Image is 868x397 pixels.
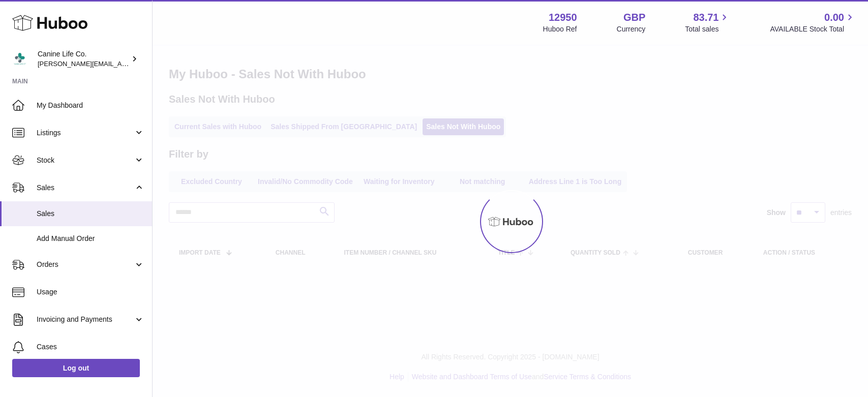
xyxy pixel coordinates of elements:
div: Canine Life Co. [38,49,129,69]
strong: GBP [623,11,645,24]
span: Usage [37,287,144,297]
span: Stock [37,156,134,165]
div: Currency [617,24,646,34]
span: 83.71 [693,11,719,24]
span: [PERSON_NAME][EMAIL_ADDRESS][DOMAIN_NAME] [38,59,204,68]
span: Invoicing and Payments [37,315,134,324]
span: Listings [37,128,134,138]
a: Log out [12,359,140,377]
span: My Dashboard [37,101,144,110]
span: Sales [37,209,144,219]
a: 0.00 AVAILABLE Stock Total [770,11,856,34]
span: AVAILABLE Stock Total [770,24,856,34]
span: Total sales [685,24,730,34]
span: Sales [37,183,134,193]
img: kevin@clsgltd.co.uk [12,51,27,67]
span: Add Manual Order [37,234,144,243]
a: 83.71 Total sales [685,11,730,34]
span: Orders [37,260,134,269]
span: Cases [37,342,144,352]
strong: 12950 [549,11,577,24]
div: Huboo Ref [543,24,577,34]
span: 0.00 [824,11,844,24]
